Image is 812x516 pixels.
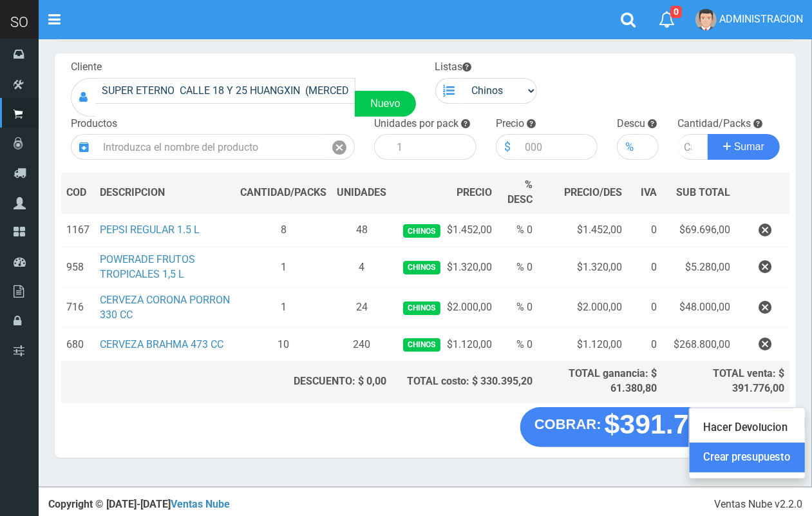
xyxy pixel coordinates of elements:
label: Productos [71,117,117,131]
th: DES [95,173,235,213]
span: ADMINISTRACION [719,13,803,25]
span: Chinos [403,338,440,352]
td: $1.320,00 [538,247,628,288]
span: Chinos [403,301,440,315]
td: 0 [627,247,662,288]
td: $1.120,00 [392,328,496,361]
button: COBRAR: $391.776,00 [520,407,772,447]
label: Listas [435,60,472,75]
input: Cantidad [678,134,709,160]
div: TOTAL ganancia: $ 61.380,80 [543,367,657,396]
td: $268.800,00 [662,328,735,361]
td: 24 [332,287,392,328]
strong: Copyright © [DATE]-[DATE] [48,498,230,510]
td: % 0 [497,287,538,328]
span: CRIPCION [118,186,165,198]
span: PRECIO/DES [564,186,622,198]
a: Crear presupuesto [690,443,805,473]
input: Consumidor Final [95,78,355,104]
td: 0 [627,287,662,328]
td: 680 [61,328,95,361]
a: POWERADE FRUTOS TROPICALES 1,5 L [100,253,195,280]
td: $2.000,00 [538,287,628,328]
td: 958 [61,247,95,288]
th: UNIDADES [332,173,392,213]
div: $ [496,134,518,160]
td: 10 [235,328,332,361]
label: Descu [617,117,645,131]
div: % [617,134,641,160]
span: Sumar [734,141,764,152]
label: Cliente [71,60,102,75]
td: $1.320,00 [392,247,496,288]
a: CERVEZA BRAHMA 473 CC [100,338,223,350]
img: User Image [695,9,717,30]
td: $1.452,00 [392,213,496,247]
span: Chinos [403,224,440,238]
td: % 0 [497,213,538,247]
a: Nuevo [355,91,415,117]
span: Chinos [403,261,440,274]
span: 0 [670,6,682,18]
div: Ventas Nube v2.2.0 [714,497,802,512]
strong: COBRAR: [534,417,601,432]
td: $48.000,00 [662,287,735,328]
strong: $391.776,00 [605,409,759,439]
a: CERVEZA CORONA PORRON 330 CC [100,294,230,321]
label: Cantidad/Packs [678,117,751,131]
input: Introduzca el nombre del producto [97,134,325,160]
td: 0 [627,213,662,247]
a: Hacer Devolucion [690,414,805,443]
td: 240 [332,328,392,361]
div: DESCUENTO: $ 0,00 [240,374,386,389]
td: 1 [235,247,332,288]
th: COD [61,173,95,213]
a: Ventas Nube [171,498,230,510]
div: TOTAL venta: $ 391.776,00 [667,367,784,396]
td: 0 [627,328,662,361]
button: Sumar [708,134,780,160]
span: IVA [641,186,657,198]
input: 1 [390,134,477,160]
td: 716 [61,287,95,328]
label: Unidades por pack [374,117,458,131]
td: % 0 [497,328,538,361]
td: 8 [235,213,332,247]
span: SUB TOTAL [676,186,730,200]
td: 4 [332,247,392,288]
td: 1 [235,287,332,328]
th: CANTIDAD/PACKS [235,173,332,213]
td: $5.280,00 [662,247,735,288]
td: 1167 [61,213,95,247]
input: 000 [641,134,658,160]
label: Precio [496,117,524,131]
td: 48 [332,213,392,247]
div: TOTAL costo: $ 330.395,20 [397,374,533,389]
td: % 0 [497,247,538,288]
td: $2.000,00 [392,287,496,328]
input: 000 [518,134,598,160]
td: $69.696,00 [662,213,735,247]
a: PEPSI REGULAR 1.5 L [100,224,200,236]
td: $1.452,00 [538,213,628,247]
td: $1.120,00 [538,328,628,361]
span: PRECIO [457,186,492,200]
